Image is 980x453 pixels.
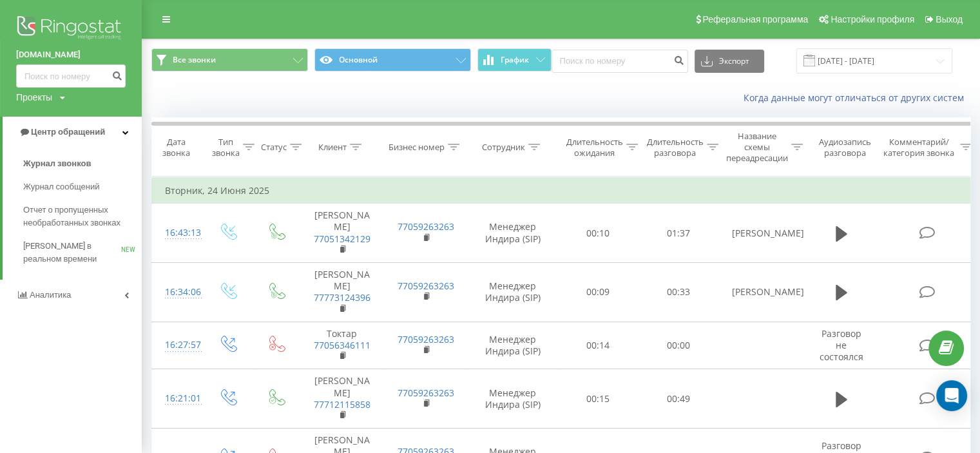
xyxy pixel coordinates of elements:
[389,142,445,153] div: Бизнес номер
[639,263,719,322] td: 00:33
[165,280,191,305] div: 16:34:06
[719,204,803,263] td: [PERSON_NAME]
[814,137,876,159] div: Аудиозапись разговора
[639,369,719,429] td: 00:49
[831,14,914,24] span: Настройки профиля
[165,386,191,411] div: 16:21:01
[314,48,471,72] button: Основной
[726,131,788,164] div: Название схемы переадресации
[152,137,200,159] div: Дата звонка
[936,380,967,411] div: Open Intercom Messenger
[468,263,558,322] td: Менеджер Индира (SIP)
[23,204,135,229] span: Отчет о пропущенных необработанных звонках
[212,137,240,159] div: Тип звонка
[261,142,287,153] div: Статус
[300,263,384,322] td: [PERSON_NAME]
[482,142,525,153] div: Сотрудник
[165,220,191,246] div: 16:43:13
[398,333,454,345] a: 77059263263
[398,280,454,292] a: 77059263263
[719,263,803,322] td: [PERSON_NAME]
[30,290,71,300] span: Аналитика
[468,369,558,429] td: Менеджер Индира (SIP)
[23,157,91,170] span: Журнал звонков
[300,369,384,429] td: [PERSON_NAME]
[558,263,639,322] td: 00:09
[314,398,370,410] a: 77712115858
[300,204,384,263] td: [PERSON_NAME]
[566,137,623,159] div: Длительность ожидания
[744,92,970,104] a: Когда данные могут отличаться от других систем
[23,198,142,235] a: Отчет о пропущенных необработанных звонках
[639,322,719,369] td: 00:00
[23,235,142,271] a: [PERSON_NAME] в реальном времениNEW
[468,322,558,369] td: Менеджер Индира (SIP)
[23,180,99,193] span: Журнал сообщений
[23,240,121,265] span: [PERSON_NAME] в реальном времени
[314,291,370,304] a: 77773124396
[552,50,688,73] input: Поиск по номеру
[820,327,863,363] span: Разговор не состоялся
[398,220,454,233] a: 77059263263
[23,175,142,198] a: Журнал сообщений
[936,14,963,24] span: Выход
[151,48,308,72] button: Все звонки
[398,387,454,399] a: 77059263263
[639,204,719,263] td: 01:37
[173,55,216,65] span: Все звонки
[558,204,639,263] td: 00:10
[16,48,126,61] a: [DOMAIN_NAME]
[152,178,977,204] td: Вторник, 24 Июня 2025
[16,13,126,45] img: Ringostat logo
[702,14,808,24] span: Реферальная программа
[23,152,142,175] a: Журнал звонков
[881,137,957,159] div: Комментарий/категория звонка
[318,142,347,153] div: Клиент
[314,233,370,245] a: 77051342129
[314,339,370,351] a: 77056346111
[501,55,529,64] span: График
[3,117,142,148] a: Центр обращений
[31,127,105,137] span: Центр обращений
[477,48,552,72] button: График
[16,91,52,104] div: Проекты
[695,50,764,73] button: Экспорт
[300,322,384,369] td: Токтар
[165,333,191,358] div: 16:27:57
[647,137,704,159] div: Длительность разговора
[558,322,639,369] td: 00:14
[468,204,558,263] td: Менеджер Индира (SIP)
[16,64,126,88] input: Поиск по номеру
[558,369,639,429] td: 00:15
